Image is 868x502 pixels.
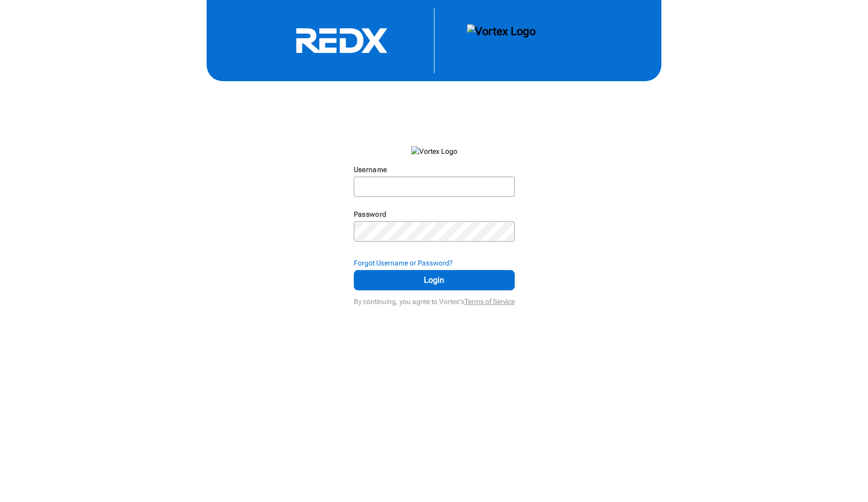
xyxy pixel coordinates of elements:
[354,165,387,174] label: Username
[467,24,536,57] img: Vortex Logo
[265,27,418,54] svg: RedX Logo
[354,210,387,218] label: Password
[354,259,453,267] strong: Forgot Username or Password?
[354,292,515,307] div: By continuing, you agree to Vortex's
[366,274,502,286] span: Login
[464,297,515,306] a: Terms of Service
[354,258,515,268] div: Forgot Username or Password?
[411,146,457,156] img: Vortex Logo
[354,270,515,290] button: Login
